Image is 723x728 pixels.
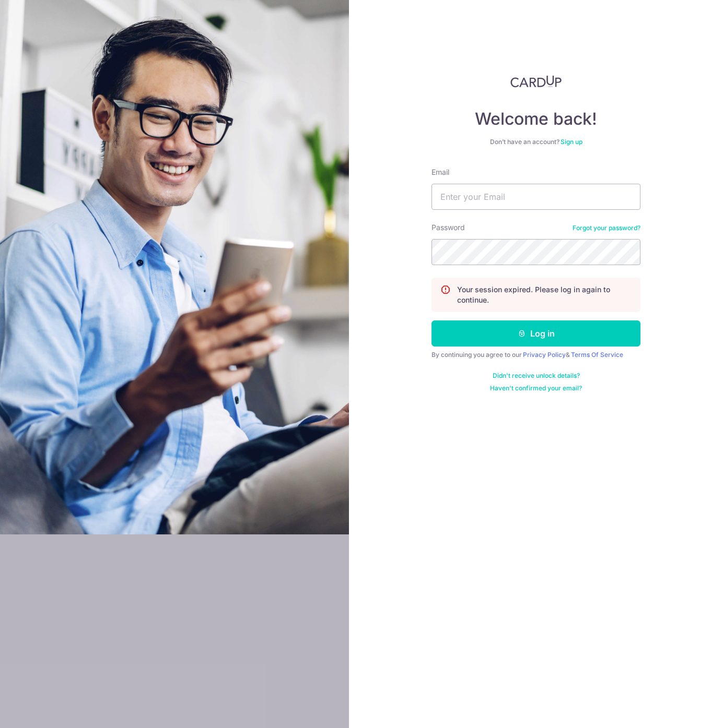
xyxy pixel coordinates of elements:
img: CardUp Logo [510,75,562,88]
a: Haven't confirmed your email? [490,384,582,392]
a: Forgot your password? [573,224,640,232]
a: Privacy Policy [523,351,566,359]
button: Log in [432,320,640,347]
label: Email [432,167,449,177]
p: Your session expired. Please log in again to continue. [457,284,632,305]
a: Sign up [561,138,582,146]
label: Password [432,222,465,233]
input: Enter your Email [432,184,640,210]
div: Don’t have an account? [432,138,640,146]
a: Terms Of Service [571,351,623,359]
h4: Welcome back! [432,109,640,129]
a: Didn't receive unlock details? [493,372,580,380]
div: By continuing you agree to our & [432,351,640,359]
